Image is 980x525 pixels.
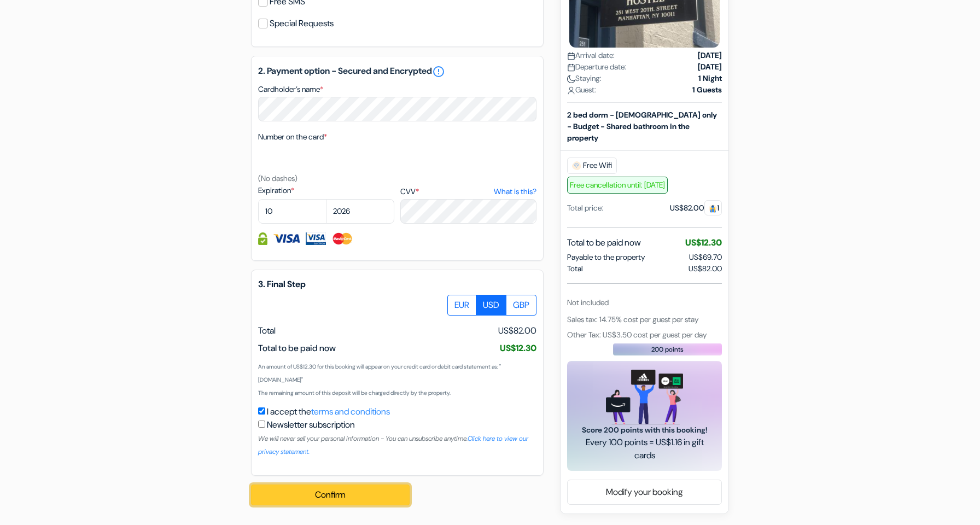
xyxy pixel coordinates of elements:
img: user_icon.svg [567,86,575,94]
h5: 3. Final Step [258,279,536,289]
img: Credit card information fully secured and encrypted [258,232,267,245]
h5: 2. Payment option - Secured and Encrypted [258,65,536,78]
small: We will never sell your personal information - You can unsubscribe anytime. [258,434,528,456]
label: GBP [506,295,536,316]
span: US$82.00 [498,324,536,337]
label: Number on the card [258,131,327,143]
small: An amount of US$12.30 for this booking will appear on your credit card or debit card statement as... [258,363,501,383]
span: Free Wifi [567,157,617,173]
iframe: To enrich screen reader interactions, please activate Accessibility in Grammarly extension settings [258,144,536,172]
div: US$82.00 [670,202,722,213]
img: Visa [273,232,300,245]
label: Cardholder’s name [258,84,323,95]
img: moon.svg [567,74,575,83]
span: 200 points [651,344,684,354]
strong: 1 Night [698,72,722,84]
span: Free cancellation until: [DATE] [567,176,668,193]
span: US$12.30 [500,342,536,354]
img: calendar.svg [567,63,575,71]
img: Visa Electron [306,232,325,245]
small: (No dashes) [258,173,297,183]
div: Total price: [567,202,603,213]
label: EUR [447,295,476,316]
img: gift_card_hero_new.png [606,369,683,424]
span: US$69.70 [689,252,722,261]
span: Other Tax: US$3.50 cost per guest per day [567,329,707,339]
a: error_outline [432,65,445,78]
span: Total to be paid now [258,342,336,354]
label: USD [476,295,506,316]
span: Total [258,325,276,336]
span: Sales tax: 14.75% cost per guest per stay [567,314,698,324]
a: terms and conditions [311,406,390,417]
div: Basic radio toggle button group [448,295,536,316]
span: Score 200 points with this booking! [580,424,709,436]
label: Newsletter subscription [267,418,355,431]
img: calendar.svg [567,51,575,60]
span: US$82.00 [689,262,722,274]
b: 2 bed dorm - [DEMOGRAPHIC_DATA] only - Budget - Shared bathroom in the property [567,109,717,142]
strong: [DATE] [698,49,722,61]
label: Special Requests [270,16,334,31]
label: CVV [400,186,536,197]
button: Confirm [251,485,410,505]
span: Payable to the property [567,251,645,262]
label: Expiration [258,185,394,196]
span: Total [567,262,583,274]
span: Staying: [567,72,602,84]
img: guest.svg [709,204,717,212]
span: Guest: [567,84,596,95]
strong: [DATE] [698,61,722,72]
img: Master Card [331,232,354,245]
small: The remaining amount of this deposit will be charged directly by the property. [258,389,451,396]
span: Every 100 points = US$1.16 in gift cards [580,436,709,462]
a: Modify your booking [568,482,721,503]
div: Not included [567,296,722,308]
span: Arrival date: [567,49,615,61]
span: Departure date: [567,61,626,72]
strong: 1 Guests [692,84,722,95]
img: free_wifi.svg [572,161,581,170]
span: US$12.30 [685,236,722,248]
span: Total to be paid now [567,236,641,249]
span: 1 [704,200,722,215]
label: I accept the [267,405,390,418]
a: What is this? [494,186,536,197]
